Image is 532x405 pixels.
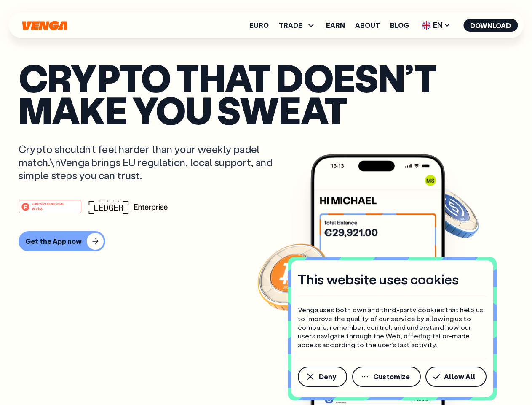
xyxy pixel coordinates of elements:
button: Download [463,19,518,32]
img: USDC coin [420,181,481,242]
tspan: Web3 [32,206,43,211]
a: #1 PRODUCT OF THE MONTHWeb3 [19,205,82,216]
span: TRADE [279,22,302,29]
p: Crypto shouldn’t feel harder than your weekly padel match.\nVenga brings EU regulation, local sup... [19,143,285,182]
a: Earn [326,22,345,29]
img: Bitcoin [256,238,331,314]
tspan: #1 PRODUCT OF THE MONTH [32,202,64,205]
p: Venga uses both own and third-party cookies that help us to improve the quality of our service by... [298,305,487,349]
span: EN [419,19,453,32]
p: Crypto that doesn’t make you sweat [19,61,513,126]
h4: This website uses cookies [298,270,459,288]
a: About [355,22,380,29]
button: Allow All [425,367,487,387]
button: Customize [352,367,421,387]
a: Get the App now [19,231,513,251]
button: Get the App now [19,231,105,251]
button: Deny [298,367,347,387]
a: Blog [390,22,409,29]
div: Get the App now [25,237,82,246]
svg: Home [21,21,68,30]
span: TRADE [279,20,316,30]
img: flag-uk [422,21,430,30]
a: Euro [249,22,269,29]
span: Customize [373,373,410,380]
span: Deny [319,373,336,380]
span: Allow All [444,373,476,380]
